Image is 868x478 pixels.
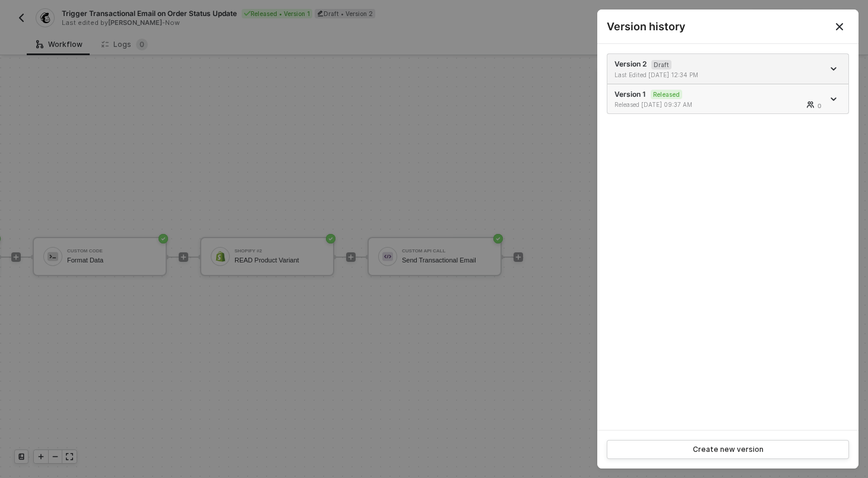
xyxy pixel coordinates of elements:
[831,66,839,72] span: icon-arrow-down
[607,19,849,34] div: Version history
[614,59,823,79] div: Version 2
[651,60,671,69] sup: Draft
[614,71,721,79] div: Last Edited [DATE] 12:34 PM
[818,101,821,110] div: 0
[821,10,859,43] button: Close
[614,100,721,109] div: Released [DATE] 09:37 AM
[807,101,815,108] span: icon-users
[651,90,682,99] sup: Released
[614,89,823,109] div: Version 1
[693,445,764,454] div: Create new version
[607,440,849,459] button: Create new version
[831,96,839,102] span: icon-arrow-down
